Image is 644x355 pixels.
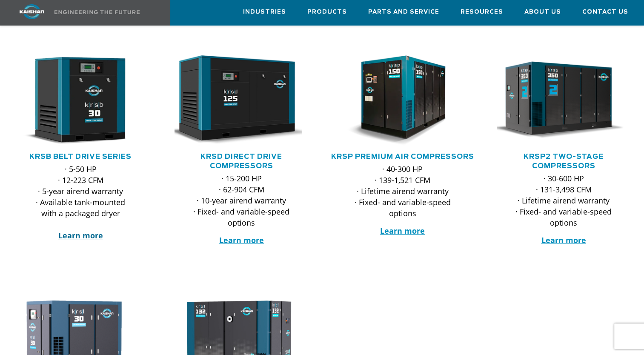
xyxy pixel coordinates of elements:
img: krsp350 [490,55,624,146]
a: Industries [243,0,286,23]
a: Contact Us [582,0,628,23]
span: Resources [461,7,503,17]
img: krsd125 [168,55,302,146]
a: Learn more [380,226,425,236]
div: krsp150 [336,55,469,146]
a: Learn more [541,235,586,245]
a: KRSB Belt Drive Series [29,153,132,160]
div: krsp350 [497,55,630,146]
span: Contact Us [582,7,628,17]
a: Learn more [219,235,264,245]
p: · 15-200 HP · 62-904 CFM · 10-year airend warranty · Fixed- and variable-speed options [192,173,291,228]
a: Resources [461,0,503,23]
a: Parts and Service [368,0,439,23]
div: krsd125 [175,55,308,146]
a: Products [307,0,347,23]
p: · 5-50 HP · 12-223 CFM · 5-year airend warranty · Available tank-mounted with a packaged dryer [31,163,130,241]
span: Products [307,7,347,17]
img: krsp150 [329,55,464,146]
span: About Us [524,7,561,17]
a: About Us [524,0,561,23]
div: krsb30 [14,55,147,146]
p: · 40-300 HP · 139-1,521 CFM · Lifetime airend warranty · Fixed- and variable-speed options [353,163,452,219]
img: krsb30 [7,55,141,146]
a: Learn more [58,230,103,240]
span: Parts and Service [368,7,439,17]
p: · 30-600 HP · 131-3,498 CFM · Lifetime airend warranty · Fixed- and variable-speed options [514,173,613,228]
a: KRSP Premium Air Compressors [331,153,474,160]
img: Engineering the future [54,10,140,14]
a: KRSD Direct Drive Compressors [200,153,282,169]
span: Industries [243,7,286,17]
a: KRSP2 Two-Stage Compressors [524,153,604,169]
